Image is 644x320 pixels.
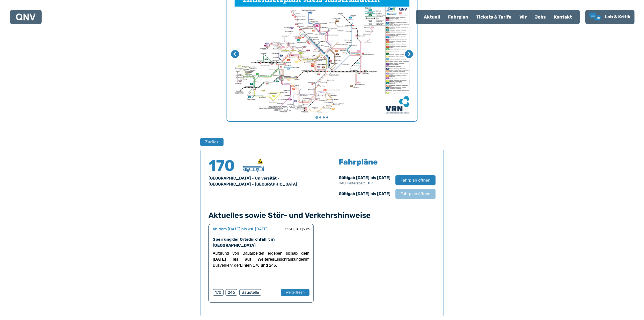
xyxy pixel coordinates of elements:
[515,11,531,24] a: Wir
[213,251,309,267] span: Aufgrund von Bauarbeiten ergeben sich im Busverkehr der
[339,181,390,186] p: BAU Heltersberg OD3
[323,116,325,118] button: Gehe zu Seite 3
[200,138,224,146] button: Zurück
[420,11,444,24] a: Aktuell
[605,14,630,20] span: Lob & Kritik
[239,289,261,296] div: Baustelle
[227,116,417,119] ul: Wählen Sie eine Seite zum Anzeigen
[200,138,220,146] a: Zurück
[274,257,305,261] span: Einschränkungen
[16,12,36,22] a: QNV Logo
[284,227,309,231] div: Stand: [DATE] 9:26
[550,11,576,24] a: Kontakt
[16,14,36,21] img: QNV Logo
[472,11,515,24] a: Tickets & Tarife
[243,166,264,172] img: Überlandbus
[208,158,239,173] h4: 170
[213,226,268,232] div: ab dem [DATE] bis vsl. [DATE]
[213,237,275,248] a: Sperrung der Ortsdurchfahrt in [GEOGRAPHIC_DATA]
[226,289,237,296] div: 246
[405,50,413,58] button: Nächste Seite
[339,175,390,186] div: Gültig ab [DATE] bis [DATE]
[395,189,436,199] button: Fahrplan öffnen
[444,11,472,24] a: Fahrplan
[395,175,436,185] button: Fahrplan öffnen
[208,211,436,220] h4: Aktuelles sowie Stör- und Verkehrshinweise
[231,50,239,58] button: Letzte Seite
[213,251,309,261] strong: ab dem [DATE] bis auf Weiteres
[400,191,431,197] span: Fahrplan öffnen
[281,289,309,296] button: weiterlesen
[319,116,321,118] button: Gehe zu Seite 2
[326,116,328,118] button: Gehe zu Seite 4
[240,263,277,267] strong: Linien 170 und 246.
[339,191,390,197] div: Gültig ab [DATE] bis [DATE]
[339,158,378,166] h5: Fahrpläne
[315,116,318,119] button: Gehe zu Seite 1
[531,11,550,24] a: Jobs
[589,13,630,22] a: Lob & Kritik
[208,175,316,187] div: [GEOGRAPHIC_DATA] - Universität - [GEOGRAPHIC_DATA] - [GEOGRAPHIC_DATA]
[400,177,431,183] span: Fahrplan öffnen
[213,289,224,296] div: 170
